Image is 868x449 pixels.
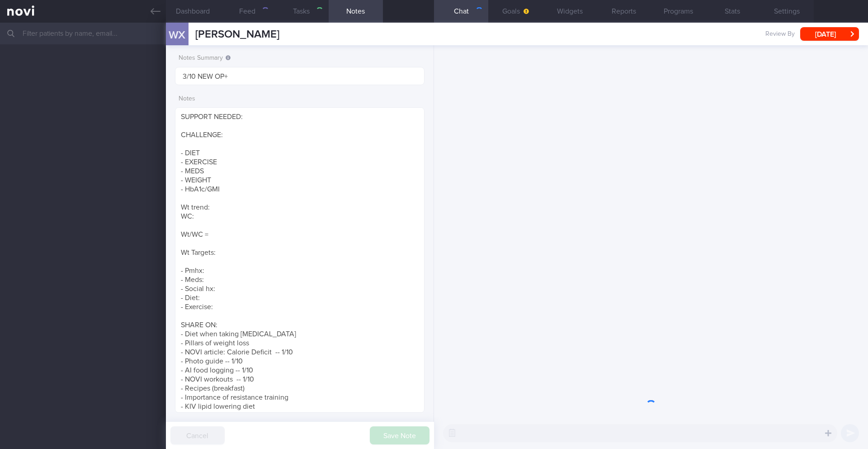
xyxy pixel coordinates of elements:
[160,17,194,52] div: WX
[800,27,859,41] button: [DATE]
[195,29,279,40] span: [PERSON_NAME]
[179,54,421,62] label: Notes Summary
[765,30,795,38] span: Review By
[179,95,421,103] label: Notes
